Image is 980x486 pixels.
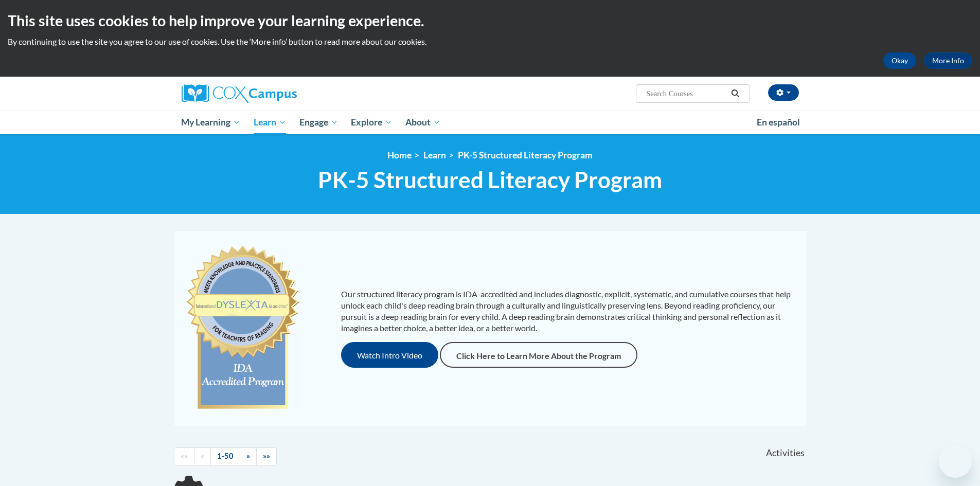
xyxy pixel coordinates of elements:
[423,150,446,160] a: Learn
[240,447,257,465] a: Next
[246,452,250,460] span: »
[645,87,727,100] input: Search Courses
[293,111,345,134] a: Engage
[182,84,297,103] img: Cox Campus
[299,116,338,129] span: Engage
[194,447,211,465] a: Previous
[184,241,302,416] img: c477cda6-e343-453b-bfce-d6f9e9818e1c.png
[387,150,412,160] a: Home
[318,166,662,193] span: PK-5 Structured Literacy Program
[174,447,194,465] a: Begining
[341,342,438,368] button: Watch Intro Video
[939,445,972,478] iframe: Button to launch messaging window
[175,111,247,134] a: My Learning
[210,447,240,465] a: 1-50
[924,52,972,69] a: More Info
[247,111,293,134] a: Learn
[254,116,286,129] span: Learn
[256,447,277,465] a: End
[351,116,392,129] span: Explore
[883,52,916,69] button: Okay
[181,452,188,460] span: ««
[750,112,807,133] a: En español
[344,111,399,134] a: Explore
[182,84,377,103] a: Cox Campus
[166,111,814,134] div: Main menu
[201,452,204,460] span: «
[263,452,270,460] span: »»
[399,111,447,134] a: About
[727,87,743,100] button: Search
[440,342,637,368] a: Click Here to Learn More About the Program
[405,116,440,129] span: About
[341,289,796,334] p: Our structured literacy program is IDA-accredited and includes diagnostic, explicit, systematic, ...
[766,447,805,459] span: Activities
[458,150,593,160] a: PK-5 Structured Literacy Program
[8,36,972,47] p: By continuing to use the site you agree to our use of cookies. Use the ‘More info’ button to read...
[768,84,799,101] button: Account Settings
[8,10,972,31] h2: This site uses cookies to help improve your learning experience.
[757,117,800,128] span: En español
[181,116,240,129] span: My Learning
